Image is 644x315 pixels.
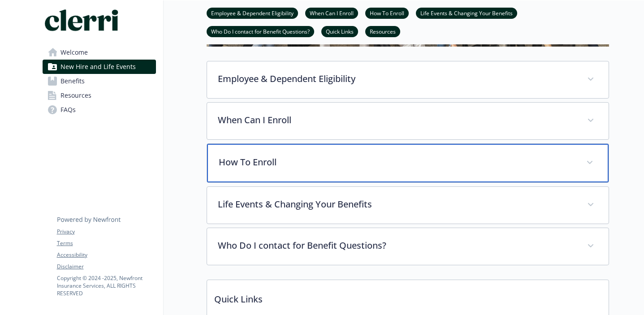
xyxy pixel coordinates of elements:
[57,274,156,297] p: Copyright © 2024 - 2025 , Newfront Insurance Services, ALL RIGHTS RESERVED
[305,9,358,17] a: When Can I Enroll
[61,88,91,103] span: Resources
[61,103,76,117] span: FAQs
[207,144,609,182] div: How To Enroll
[416,9,517,17] a: Life Events & Changing Your Benefits
[207,103,609,139] div: When Can I Enroll
[61,45,88,60] span: Welcome
[61,74,85,88] span: Benefits
[207,9,298,17] a: Employee & Dependent Eligibility
[43,74,156,88] a: Benefits
[218,113,576,127] p: When Can I Enroll
[43,103,156,117] a: FAQs
[57,239,156,247] a: Terms
[218,198,576,211] p: Life Events & Changing Your Benefits
[43,45,156,60] a: Welcome
[207,228,609,265] div: Who Do I contact for Benefit Questions?
[61,60,136,74] span: New Hire and Life Events
[207,27,314,35] a: Who Do I contact for Benefit Questions?
[365,27,400,35] a: Resources
[57,263,156,271] a: Disclaimer
[207,280,609,313] p: Quick Links
[57,228,156,236] a: Privacy
[219,155,575,169] p: How To Enroll
[43,88,156,103] a: Resources
[218,239,576,252] p: Who Do I contact for Benefit Questions?
[207,187,609,224] div: Life Events & Changing Your Benefits
[321,27,358,35] a: Quick Links
[57,251,156,259] a: Accessibility
[365,9,409,17] a: How To Enroll
[207,61,609,98] div: Employee & Dependent Eligibility
[43,60,156,74] a: New Hire and Life Events
[218,72,576,86] p: Employee & Dependent Eligibility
